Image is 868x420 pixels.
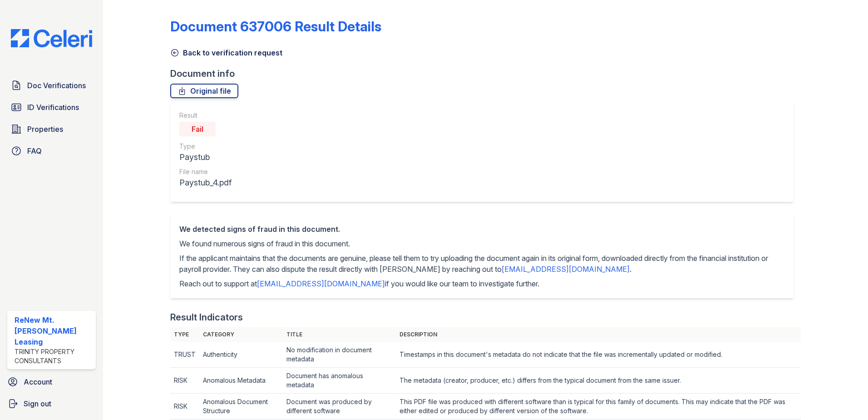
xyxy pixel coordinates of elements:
[502,265,630,274] a: [EMAIL_ADDRESS][DOMAIN_NAME]
[4,395,99,413] a: Sign out
[7,98,96,116] a: ID Verifications
[179,238,784,249] p: We found numerous signs of fraud in this document.
[170,47,282,58] a: Back to verification request
[179,224,784,235] div: We detected signs of fraud in this document.
[283,394,396,420] td: Document was produced by different software
[15,315,92,347] div: ReNew Mt. [PERSON_NAME] Leasing
[7,76,96,95] a: Doc Verifications
[4,29,99,47] img: CE_Logo_Blue-a8612792a0a2168367f1c8372b55b34899dd931a85d93a1a3d3e32e68fde9ad4.png
[199,327,282,342] th: Category
[15,347,92,365] div: Trinity Property Consultants
[170,311,243,324] div: Result Indicators
[396,327,801,342] th: Description
[396,394,801,420] td: This PDF file was produced with different software than is typical for this family of documents. ...
[179,278,784,289] p: Reach out to support at if you would like our team to investigate further.
[170,368,199,394] td: RISK
[396,342,801,368] td: Timestamps in this document's metadata do not indicate that the file was incrementally updated or...
[24,376,52,387] span: Account
[179,167,232,176] div: File name
[170,394,199,420] td: RISK
[4,373,99,391] a: Account
[7,120,96,138] a: Properties
[27,145,42,156] span: FAQ
[283,342,396,368] td: No modification in document metadata
[179,151,232,164] div: Paystub
[179,176,232,189] div: Paystub_4.pdf
[170,67,801,80] div: Document info
[170,18,381,35] a: Document 637006 Result Details
[170,342,199,368] td: TRUST
[24,398,51,409] span: Sign out
[283,327,396,342] th: Title
[630,265,631,274] span: .
[179,111,232,120] div: Result
[257,279,385,288] a: [EMAIL_ADDRESS][DOMAIN_NAME]
[27,124,63,135] span: Properties
[170,327,199,342] th: Type
[199,368,282,394] td: Anomalous Metadata
[396,368,801,394] td: The metadata (creator, producer, etc.) differs from the typical document from the same issuer.
[199,394,282,420] td: Anomalous Document Structure
[170,84,238,98] a: Original file
[179,253,784,275] p: If the applicant maintains that the documents are genuine, please tell them to try uploading the ...
[283,368,396,394] td: Document has anomalous metadata
[179,122,216,136] div: Fail
[7,142,96,160] a: FAQ
[27,102,79,113] span: ID Verifications
[199,342,282,368] td: Authenticity
[27,80,86,91] span: Doc Verifications
[179,142,232,151] div: Type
